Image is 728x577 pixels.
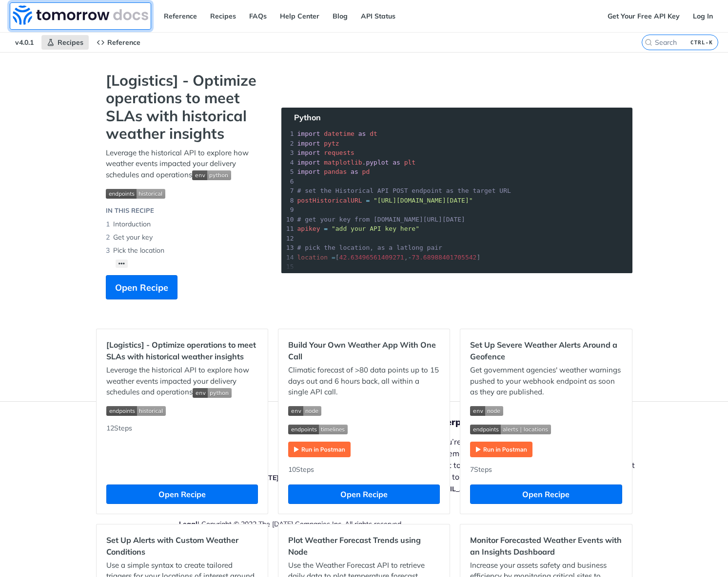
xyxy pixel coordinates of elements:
svg: Search [645,38,652,46]
span: v4.0.1 [10,35,39,50]
img: env [288,406,321,416]
span: Expand image [106,405,258,416]
button: Open Recipe [470,484,622,504]
span: Reference [107,38,140,47]
img: Run in Postman [470,442,532,457]
button: Open Recipe [288,484,440,504]
li: Intorduction [106,218,262,231]
img: endpoint [288,425,348,434]
a: Recipes [41,35,89,50]
img: endpoint [470,425,551,434]
li: Get your key [106,231,262,244]
div: 10 Steps [288,465,440,475]
span: Expand image [470,423,622,434]
a: Get Your Free API Key [602,9,685,23]
div: 12 Steps [106,423,258,475]
h2: Monitor Forecasted Weather Events with an Insights Dashboard [470,534,622,558]
a: Expand image [288,444,351,453]
a: Log In [688,9,718,23]
button: ••• [116,260,128,268]
h2: Set Up Alerts with Custom Weather Conditions [106,534,258,558]
a: Legal [179,520,197,528]
span: Recipes [58,38,83,47]
div: IN THIS RECIPE [106,206,154,216]
span: Expand image [288,405,440,416]
div: | Copyright © 2022 The [DATE] Companies Inc. All rights reserved [179,519,433,529]
p: Get government agencies' weather warnings pushed to your webhook endpoint as soon as they are pub... [470,365,622,398]
img: env [470,406,503,416]
span: Expand image [288,423,440,434]
span: Expand image [470,405,622,416]
a: API Status [355,9,401,23]
div: 7 Steps [470,465,622,475]
p: Leverage the historical API to explore how weather events impacted your delivery schedules and op... [106,148,262,181]
a: Recipes [205,9,241,23]
h2: [Logistics] - Optimize operations to meet SLAs with historical weather insights [106,339,258,362]
button: Open Recipe [106,275,177,299]
span: Open Recipe [115,281,168,294]
a: Help Center [275,9,325,23]
img: env [193,388,232,398]
a: Reference [91,35,146,50]
span: Expand image [193,387,232,396]
li: Pick the location [106,244,262,257]
button: Open Recipe [106,484,258,504]
h2: Plot Weather Forecast Trends using Node [288,534,440,558]
img: Run in Postman [288,442,351,457]
img: endpoint [106,406,166,416]
img: endpoint [106,189,165,199]
a: FAQs [244,9,272,23]
h2: Set Up Severe Weather Alerts Around a Geofence [470,339,622,362]
img: env [192,170,231,180]
strong: [Logistics] - Optimize operations to meet SLAs with historical weather insights [106,72,262,143]
h2: Build Your Own Weather App With One Call [288,339,440,362]
p: Leverage the historical API to explore how weather events impacted your delivery schedules and op... [106,365,258,398]
kbd: CTRL-K [688,37,715,47]
a: Blog [327,9,353,23]
span: Expand image [106,187,262,199]
a: Expand image [470,444,532,453]
a: Reference [158,9,202,23]
span: Expand image [192,170,231,179]
img: Tomorrow.io Weather API Docs [13,5,148,25]
p: Climatic forecast of >80 data points up to 15 days out and 6 hours back, all within a single API ... [288,365,440,398]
